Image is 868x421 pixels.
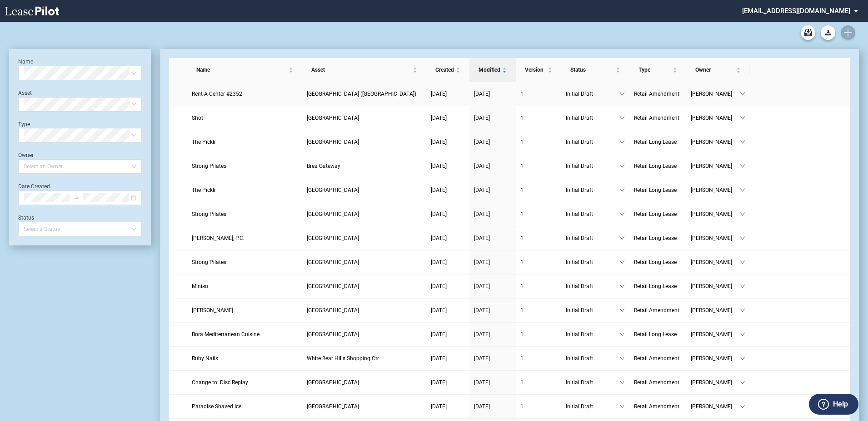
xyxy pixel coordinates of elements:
span: Meridian Village [307,403,359,410]
span: [PERSON_NAME] [691,162,740,171]
span: [DATE] [431,331,447,338]
span: 1 [520,163,524,169]
label: Type [18,121,30,127]
span: [PERSON_NAME] [691,306,740,315]
span: [DATE] [431,355,447,362]
span: Modified [479,65,500,74]
span: North Riverside Plaza [307,307,359,313]
label: Status [18,215,34,221]
span: [DATE] [431,211,447,217]
span: down [619,380,625,385]
th: Owner [686,58,750,82]
span: [DATE] [474,403,490,410]
span: Initial Draft [566,210,619,219]
span: to [73,195,80,201]
span: [DATE] [474,235,490,241]
a: Retail Long Lease [634,282,682,291]
a: [DATE] [431,378,465,387]
a: 1 [520,306,557,315]
span: Western Hills Plaza [307,283,359,289]
span: Asset [311,65,411,74]
span: 1 [520,283,524,289]
span: Strong Pilates [192,163,226,169]
span: [PERSON_NAME] [691,378,740,387]
span: [DATE] [474,187,490,193]
span: Retail Long Lease [634,235,677,241]
span: down [619,211,625,217]
span: Created [435,65,454,74]
span: Michaels [192,307,233,313]
a: [DATE] [474,282,511,291]
a: The Picklr [192,186,298,195]
span: Retail Amendment [634,307,679,313]
span: Seacoast Shopping Center [307,139,359,145]
a: Change to: Disc Replay [192,378,298,387]
span: Ruby Nails [192,355,218,362]
span: [DATE] [474,355,490,362]
span: Initial Draft [566,354,619,363]
span: down [619,187,625,193]
span: Initial Draft [566,137,619,147]
a: [DATE] [474,330,511,339]
span: [DATE] [431,187,447,193]
span: down [619,284,625,289]
span: down [619,115,625,121]
a: 1 [520,89,557,98]
span: Retail Amendment [634,115,679,121]
span: Lake Pointe Village [307,259,359,265]
span: Retail Long Lease [634,331,677,338]
th: Status [561,58,629,82]
span: down [740,259,745,265]
a: [DATE] [431,258,465,267]
label: Name [18,59,33,65]
span: 1 [520,403,524,410]
label: Owner [18,152,34,158]
a: 1 [520,282,557,291]
a: Bora Mediterranean Cuisine [192,330,298,339]
span: [DATE] [474,283,490,289]
span: [DATE] [431,91,447,97]
span: Retail Long Lease [634,139,677,145]
span: Brea Gateway [307,163,340,169]
span: 1 [520,331,524,338]
a: Retail Amendment [634,306,682,315]
span: Retail Amendment [634,379,679,386]
button: Download Blank Form [821,25,835,40]
span: Highridge Plaza [307,235,359,241]
span: down [619,356,625,361]
span: [DATE] [431,403,447,410]
a: Shot [192,113,298,122]
span: [DATE] [431,259,447,265]
a: 1 [520,210,557,219]
a: Retail Long Lease [634,330,682,339]
a: [GEOGRAPHIC_DATA] [307,258,422,267]
a: [DATE] [474,378,511,387]
span: Bora Mediterranean Cuisine [192,331,259,338]
span: down [740,380,745,385]
a: [DATE] [474,258,511,267]
a: 1 [520,113,557,122]
span: [DATE] [431,379,447,386]
a: 1 [520,234,557,243]
th: Name [187,58,303,82]
a: Strong Pilates [192,162,298,171]
span: Type [639,65,671,74]
span: down [740,91,745,97]
span: Retail Amendment [634,403,679,410]
span: Name [196,65,287,74]
a: [DATE] [431,210,465,219]
th: Created [426,58,469,82]
a: [DATE] [474,210,511,219]
span: down [740,404,745,409]
a: [DATE] [474,162,511,171]
span: [DATE] [474,91,490,97]
span: down [740,187,745,193]
span: Freedom Square [307,331,359,338]
a: [PERSON_NAME], P.C. [192,234,298,243]
a: Retail Amendment [634,89,682,98]
a: [DATE] [474,186,511,195]
span: Delta Center [307,379,359,386]
a: [GEOGRAPHIC_DATA] [307,282,422,291]
a: 1 [520,330,557,339]
span: Retail Amendment [634,355,679,362]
